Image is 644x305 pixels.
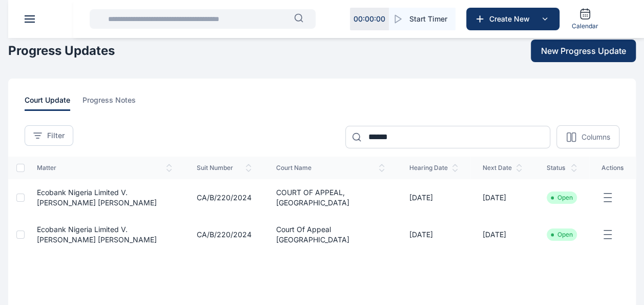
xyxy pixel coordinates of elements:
a: Ecobank Nigeria Limited V. [PERSON_NAME] [PERSON_NAME] [37,188,157,207]
span: next date [483,164,522,172]
span: court name [276,164,385,172]
p: 00 : 00 : 00 [354,14,385,24]
a: Calendar [568,4,603,34]
button: Create New [466,8,559,30]
h1: Progress Updates [8,43,115,59]
td: CA/B/220/2024 [184,216,264,253]
p: Columns [581,132,610,142]
td: Court of Appeal [GEOGRAPHIC_DATA] [264,216,397,253]
span: Calendar [572,22,598,30]
li: Open [551,231,573,239]
a: court update [25,95,82,111]
span: Filter [47,130,65,141]
span: hearing date [409,164,458,172]
span: actions [601,164,624,172]
span: court update [25,95,70,111]
td: [DATE] [470,179,534,216]
td: COURT OF APPEAL, [GEOGRAPHIC_DATA] [264,179,397,216]
td: [DATE] [397,179,470,216]
span: suit number [197,164,252,172]
button: Columns [556,125,619,148]
button: Filter [25,125,73,146]
a: Ecobank Nigeria Limited V. [PERSON_NAME] [PERSON_NAME] [37,225,157,244]
li: Open [551,194,573,202]
td: CA/B/220/2024 [184,179,264,216]
td: [DATE] [397,216,470,253]
button: Start Timer [389,8,455,30]
span: Start Timer [409,14,447,24]
span: matter [37,164,172,172]
span: Create New [485,14,538,24]
td: [DATE] [470,216,534,253]
button: New Progress Update [531,40,636,62]
a: progress notes [82,95,148,111]
span: progress notes [82,95,136,111]
span: status [547,164,577,172]
span: New Progress Update [541,45,626,57]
